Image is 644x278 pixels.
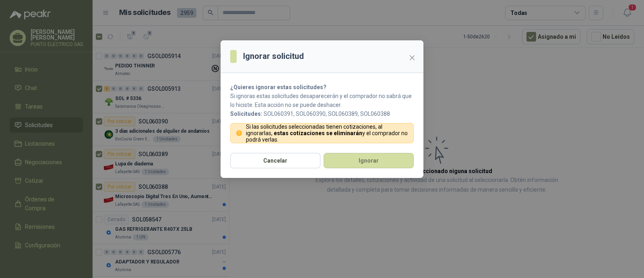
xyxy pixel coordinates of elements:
h3: Ignorar solicitud [243,50,304,63]
strong: ¿Quieres ignorar estas solicitudes? [230,84,326,90]
p: SOL060391, SOL060390, SOL060389, SOL060388 [230,109,414,118]
b: Solicitudes: [230,111,262,117]
button: Close [406,51,419,64]
span: close [409,54,415,61]
p: Si ignoras estas solicitudes desaparecerán y el comprador no sabrá que lo hiciste. Esta acción no... [230,92,414,109]
strong: estas cotizaciones se eliminarán [274,130,362,136]
p: Si las solicitudes seleccionadas tienen cotizaciones, al ignorarlas, y el comprador no podrá verlas. [246,123,409,143]
button: Cancelar [230,153,320,168]
button: Ignorar [324,153,414,168]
